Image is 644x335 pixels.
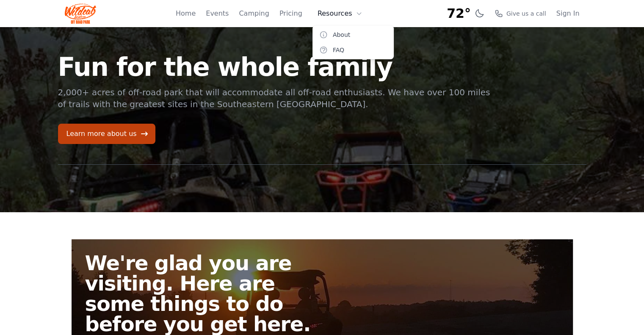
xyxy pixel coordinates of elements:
a: Camping [239,8,269,19]
span: Give us a call [506,9,546,18]
h1: Fun for the whole family [58,54,492,80]
a: Give us a call [495,9,546,18]
p: 2,000+ acres of off-road park that will accommodate all off-road enthusiasts. We have over 100 mi... [58,86,492,110]
span: 72° [447,6,471,21]
button: Resources [312,5,368,22]
a: Learn more about us [58,124,155,144]
a: About [312,27,394,42]
h2: We're glad you are visiting. Here are some things to do before you get here. [85,253,329,334]
a: Events [206,8,229,19]
a: Sign In [556,8,580,19]
a: Home [176,8,196,19]
img: Wildcat Logo [65,3,97,24]
a: Pricing [279,8,302,19]
a: FAQ [312,42,394,58]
